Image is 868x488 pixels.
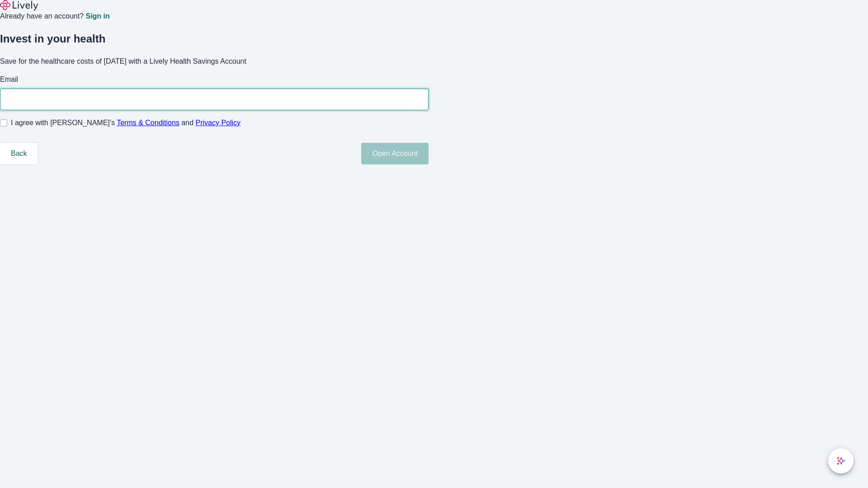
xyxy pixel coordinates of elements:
a: Terms & Conditions [117,119,179,127]
span: I agree with [PERSON_NAME]’s and [11,117,241,128]
svg: Lively AI Assistant [836,456,845,465]
a: Sign in [85,13,109,20]
a: Privacy Policy [196,119,241,127]
button: chat [828,448,854,474]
